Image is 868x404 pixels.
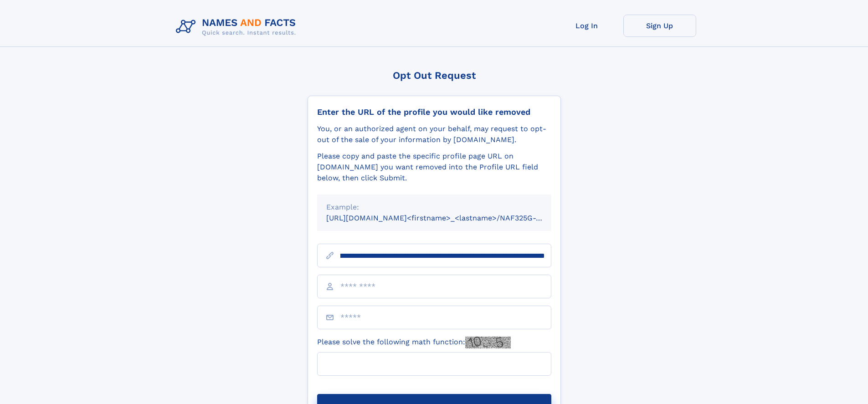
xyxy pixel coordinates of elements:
[550,15,623,37] a: Log In
[326,214,569,222] small: [URL][DOMAIN_NAME]<firstname>_<lastname>/NAF325G-xxxxxxxx
[317,337,511,348] label: Please solve the following math function:
[308,70,561,81] div: Opt Out Request
[326,202,542,213] div: Example:
[317,151,551,184] div: Please copy and paste the specific profile page URL on [DOMAIN_NAME] you want removed into the Pr...
[623,15,696,37] a: Sign Up
[317,107,551,117] div: Enter the URL of the profile you would like removed
[317,123,551,145] div: You, or an authorized agent on your behalf, may request to opt-out of the sale of your informatio...
[172,15,303,39] img: Logo Names and Facts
